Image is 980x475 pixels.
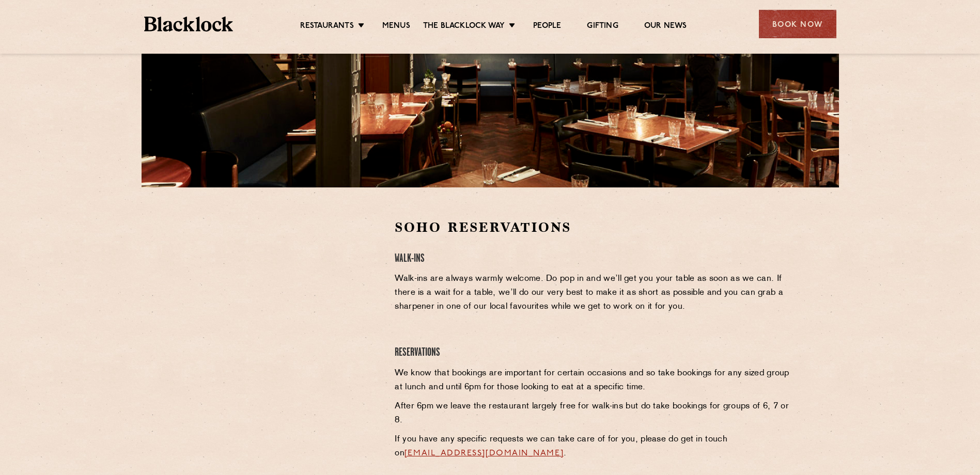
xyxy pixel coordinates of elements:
div: Book Now [759,10,836,38]
a: Our News [644,21,687,33]
a: The Blacklock Way [423,21,505,33]
a: [EMAIL_ADDRESS][DOMAIN_NAME] [405,449,564,457]
h4: Reservations [395,346,791,360]
p: After 6pm we leave the restaurant largely free for walk-ins but do take bookings for groups of 6,... [395,400,791,427]
a: People [533,21,561,33]
p: We know that bookings are important for certain occasions and so take bookings for any sized grou... [395,367,791,394]
a: Gifting [587,21,618,33]
p: Walk-ins are always warmly welcome. Do pop in and we’ll get you your table as soon as we can. If ... [395,272,791,314]
img: BL_Textured_Logo-footer-cropped.svg [144,17,234,31]
a: Restaurants [300,21,354,33]
a: Menus [382,21,410,33]
p: If you have any specific requests we can take care of for you, please do get in touch on . [395,433,791,461]
iframe: OpenTable make booking widget [226,218,342,374]
h2: Soho Reservations [395,218,791,236]
h4: Walk-Ins [395,252,791,266]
